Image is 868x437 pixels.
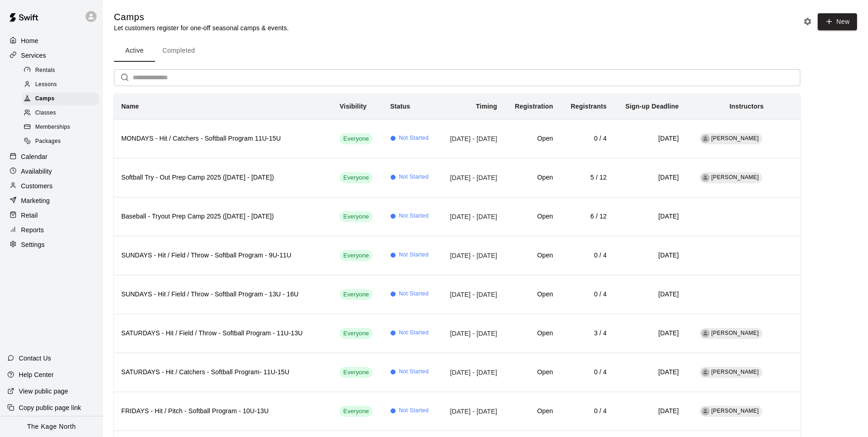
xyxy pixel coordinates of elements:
h6: [DATE] [621,290,679,300]
h6: [DATE] [621,328,679,339]
h6: SATURDAYS - Hit / Catchers - Softball Program- 11U-15U [121,367,325,377]
span: Not Started [399,290,429,299]
button: Camp settings [801,15,814,28]
div: Rentals [22,64,99,77]
span: [PERSON_NAME] [712,174,759,180]
a: Reports [7,223,96,237]
h6: Open [512,367,553,377]
div: Brittani Goettsch [701,135,710,143]
button: New [818,13,857,30]
p: Calendar [21,152,48,161]
p: Copy public page link [19,403,81,412]
h6: [DATE] [621,367,679,377]
div: This service is visible to all of your customers [340,250,372,261]
h6: [DATE] [621,406,679,416]
p: Reports [21,225,44,235]
div: This service is visible to all of your customers [340,211,372,222]
p: Services [21,51,46,60]
span: Not Started [399,212,429,221]
a: Services [7,49,96,62]
a: Customers [7,179,96,193]
span: Everyone [340,174,372,182]
a: Lessons [22,77,103,92]
span: [PERSON_NAME] [712,369,759,375]
span: Memberships [35,123,70,132]
span: Everyone [340,135,372,143]
div: This service is visible to all of your customers [340,172,372,183]
h6: Open [512,212,553,222]
a: Classes [22,106,103,120]
p: Marketing [21,196,50,205]
div: Memberships [22,121,99,134]
h6: [DATE] [621,134,679,144]
td: [DATE] - [DATE] [439,236,505,275]
a: Camps [22,92,103,106]
div: This service is visible to all of your customers [340,367,372,378]
div: This service is visible to all of your customers [340,328,372,339]
div: Packages [22,135,99,148]
span: Everyone [340,407,372,416]
b: Registration [515,103,553,110]
span: Not Started [399,406,429,415]
div: Brittani Goettsch [701,368,710,377]
h6: 0 / 4 [568,367,607,377]
h6: MONDAYS - Hit / Catchers - Softball Program 11U-15U [121,134,325,144]
p: Help Center [19,370,54,379]
span: Not Started [399,173,429,182]
span: Not Started [399,328,429,338]
td: [DATE] - [DATE] [439,353,505,392]
span: Everyone [340,251,372,260]
div: Camps [22,93,99,105]
td: [DATE] - [DATE] [439,158,505,197]
div: This service is visible to all of your customers [340,406,372,417]
b: Timing [476,103,497,110]
h6: 0 / 4 [568,406,607,416]
p: Let customers register for one-off seasonal camps & events. [114,23,289,33]
h6: 0 / 4 [568,134,607,144]
span: Packages [35,137,61,146]
div: This service is visible to all of your customers [340,133,372,144]
b: Status [390,103,410,110]
span: Classes [35,109,56,118]
a: Home [7,34,96,48]
a: Calendar [7,150,96,164]
div: Brittani Goettsch [701,174,710,182]
b: Instructors [729,103,764,110]
span: [PERSON_NAME] [712,330,759,336]
p: Home [21,36,38,45]
span: Everyone [340,329,372,338]
button: Completed [155,40,202,62]
a: Availability [7,164,96,178]
span: [PERSON_NAME] [712,408,759,414]
h6: Open [512,328,553,339]
p: Customers [21,181,53,191]
h6: Open [512,173,553,183]
h6: Open [512,290,553,300]
h6: Open [512,251,553,261]
span: Lessons [35,80,57,89]
h6: FRIDAYS - Hit / Pitch - Softball Program - 10U-13U [121,406,325,416]
a: Packages [22,135,103,149]
span: Not Started [399,367,429,377]
a: Memberships [22,120,103,135]
div: Lessons [22,78,99,91]
h6: [DATE] [621,173,679,183]
a: New [814,17,857,25]
h6: Open [512,134,553,144]
h6: SATURDAYS - Hit / Field / Throw - Softball Program - 11U-13U [121,328,325,339]
h6: 5 / 12 [568,173,607,183]
b: Registrants [571,103,607,110]
span: Not Started [399,134,429,143]
span: Everyone [340,213,372,221]
a: Marketing [7,194,96,208]
h6: Baseball - Tryout Prep Camp 2025 ([DATE] - [DATE]) [121,212,325,222]
h6: Open [512,406,553,416]
p: View public page [19,387,68,396]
